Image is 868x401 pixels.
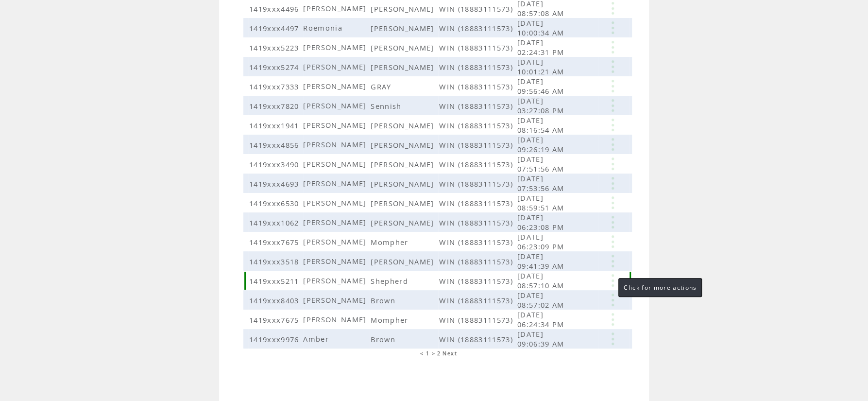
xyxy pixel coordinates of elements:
span: [PERSON_NAME] [303,237,369,246]
span: [DATE] 07:51:56 AM [517,154,567,174]
span: [DATE] 08:57:02 AM [517,290,567,310]
span: WIN (18883111573) [439,140,515,150]
span: WIN (18883111573) [439,218,515,227]
span: < 1 > [420,350,435,357]
span: WIN (18883111573) [439,101,515,111]
span: Brown [371,334,398,344]
span: Amber [303,334,331,344]
span: Roemonia [303,23,345,33]
span: GRAY [371,82,393,91]
span: [DATE] 08:16:54 AM [517,115,567,135]
a: 2 [437,350,441,357]
span: [PERSON_NAME] [303,42,369,52]
span: 1419xxx3518 [249,257,302,266]
span: [DATE] 06:23:09 PM [517,232,567,251]
span: WIN (18883111573) [439,198,515,208]
span: 1419xxx4497 [249,23,302,33]
span: [PERSON_NAME] [303,314,369,324]
span: 1419xxx5211 [249,276,302,286]
span: [PERSON_NAME] [303,81,369,91]
span: WIN (18883111573) [439,179,515,189]
span: [DATE] 06:23:08 PM [517,212,567,232]
span: WIN (18883111573) [439,82,515,91]
span: [DATE] 02:24:31 PM [517,37,567,57]
span: 1419xxx5223 [249,43,302,52]
span: WIN (18883111573) [439,237,515,247]
span: [DATE] 06:24:34 PM [517,310,567,329]
span: WIN (18883111573) [439,276,515,286]
span: [DATE] 09:26:19 AM [517,135,567,154]
span: [PERSON_NAME] [371,198,436,208]
span: Click for more actions [624,283,697,292]
span: [PERSON_NAME] [303,120,369,130]
span: WIN (18883111573) [439,334,515,344]
span: [PERSON_NAME] [303,159,369,169]
span: [PERSON_NAME] [303,101,369,110]
span: [DATE] 09:41:39 AM [517,251,567,271]
span: [PERSON_NAME] [371,218,436,227]
span: [PERSON_NAME] [371,140,436,150]
span: [PERSON_NAME] [371,257,436,266]
span: [PERSON_NAME] [371,62,436,72]
span: [PERSON_NAME] [303,276,369,285]
span: 1419xxx4496 [249,4,302,14]
span: WIN (18883111573) [439,121,515,130]
span: [PERSON_NAME] [371,179,436,189]
span: 1419xxx7333 [249,82,302,91]
span: [DATE] 09:06:39 AM [517,329,567,349]
span: Sennish [371,101,404,111]
span: [PERSON_NAME] [371,23,436,33]
span: 1419xxx3490 [249,159,302,169]
span: 1419xxx5274 [249,62,302,72]
span: WIN (18883111573) [439,315,515,325]
span: Brown [371,296,398,305]
span: Shepherd [371,276,410,286]
span: [DATE] 10:00:34 AM [517,18,567,37]
span: [PERSON_NAME] [371,43,436,52]
span: 1419xxx6530 [249,198,302,208]
span: 1419xxx4856 [249,140,302,150]
span: 1419xxx7675 [249,237,302,247]
span: [DATE] 07:53:56 AM [517,174,567,193]
span: 1419xxx8403 [249,296,302,305]
span: 1419xxx4693 [249,179,302,189]
span: [PERSON_NAME] [303,217,369,227]
span: [DATE] 08:57:10 AM [517,271,567,290]
span: WIN (18883111573) [439,43,515,52]
span: [DATE] 10:01:21 AM [517,57,567,76]
span: [DATE] 08:59:51 AM [517,193,567,212]
span: WIN (18883111573) [439,296,515,305]
span: [PERSON_NAME] [303,198,369,208]
span: WIN (18883111573) [439,23,515,33]
span: [PERSON_NAME] [371,121,436,130]
span: [PERSON_NAME] [371,4,436,14]
span: WIN (18883111573) [439,4,515,14]
span: [DATE] 03:27:08 PM [517,96,567,115]
span: [PERSON_NAME] [303,3,369,13]
span: [PERSON_NAME] [303,295,369,305]
a: Next [443,350,457,357]
span: [PERSON_NAME] [371,159,436,169]
span: 1419xxx9976 [249,334,302,344]
span: [PERSON_NAME] [303,139,369,149]
span: 1419xxx7675 [249,315,302,325]
span: 1419xxx1941 [249,121,302,130]
span: WIN (18883111573) [439,159,515,169]
span: WIN (18883111573) [439,62,515,72]
span: [PERSON_NAME] [303,178,369,188]
span: [PERSON_NAME] [303,256,369,266]
span: Mompher [371,237,410,247]
span: 1419xxx1062 [249,218,302,227]
span: WIN (18883111573) [439,257,515,266]
span: Mompher [371,315,410,325]
span: 1419xxx7820 [249,101,302,111]
span: [DATE] 09:56:46 AM [517,76,567,96]
span: [PERSON_NAME] [303,62,369,71]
